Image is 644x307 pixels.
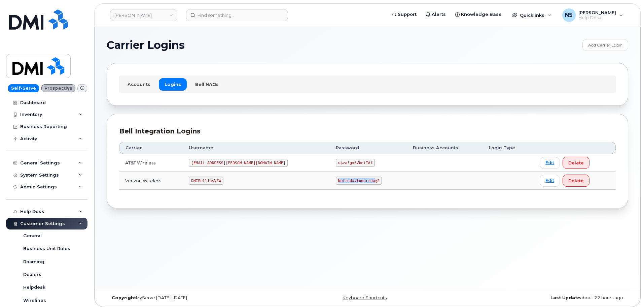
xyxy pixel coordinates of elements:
[540,157,560,169] a: Edit
[189,177,223,185] code: DMIRollinsVZW
[483,142,534,154] th: Login Type
[107,295,281,301] div: MyServe [DATE]–[DATE]
[336,159,375,167] code: u$za!gx5VbntTAf
[582,39,628,51] a: Add Carrier Login
[189,78,224,90] a: Bell NAGs
[107,40,185,50] span: Carrier Logins
[343,295,387,300] a: Keyboard Shortcuts
[563,175,589,187] button: Delete
[183,142,330,154] th: Username
[122,78,156,90] a: Accounts
[454,295,628,301] div: about 22 hours ago
[540,175,560,187] a: Edit
[119,142,183,154] th: Carrier
[112,295,136,300] strong: Copyright
[330,142,406,154] th: Password
[568,178,584,184] span: Delete
[563,157,589,169] button: Delete
[119,154,183,172] td: AT&T Wireless
[336,177,382,185] code: Nottodaytomorrow@2
[407,142,483,154] th: Business Accounts
[550,295,580,300] strong: Last Update
[159,78,187,90] a: Logins
[189,159,288,167] code: [EMAIL_ADDRESS][PERSON_NAME][DOMAIN_NAME]
[568,160,584,166] span: Delete
[119,126,616,136] div: Bell Integration Logins
[119,172,183,190] td: Verizon Wireless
